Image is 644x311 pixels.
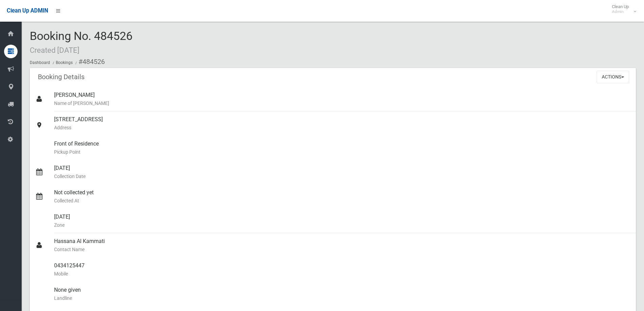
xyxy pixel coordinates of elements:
[54,172,630,180] small: Collection Date
[54,124,630,132] small: Address
[7,7,48,14] span: Clean Up ADMIN
[30,29,133,55] span: Booking No. 484526
[609,4,636,14] span: Clean Up
[74,55,105,68] li: #484526
[54,160,630,184] div: [DATE]
[54,245,630,253] small: Contact Name
[30,46,79,54] small: Created [DATE]
[54,136,630,160] div: Front of Residence
[54,209,630,233] div: [DATE]
[597,71,629,83] button: Actions
[54,258,630,282] div: 0434125447
[54,294,630,302] small: Landline
[54,197,630,205] small: Collected At
[54,111,630,136] div: [STREET_ADDRESS]
[30,70,93,84] header: Booking Details
[54,221,630,229] small: Zone
[54,233,630,258] div: Hassana Al Kammati
[54,148,630,156] small: Pickup Point
[56,60,73,65] a: Bookings
[54,282,630,306] div: None given
[612,9,629,14] small: Admin
[54,87,630,111] div: [PERSON_NAME]
[54,184,630,209] div: Not collected yet
[54,99,630,107] small: Name of [PERSON_NAME]
[30,60,50,65] a: Dashboard
[54,270,630,278] small: Mobile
